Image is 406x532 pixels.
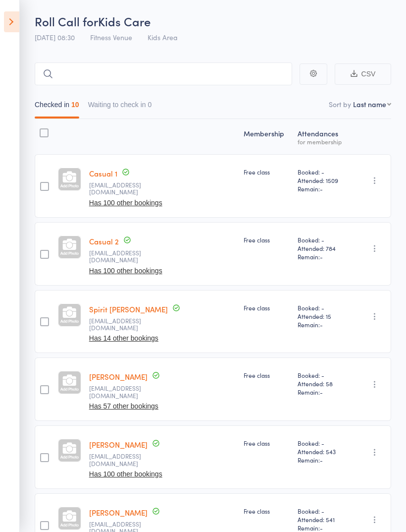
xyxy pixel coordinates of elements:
span: Attended: 541 [298,515,347,524]
input: Search by name [35,62,292,85]
span: Booked: - [298,236,347,244]
span: Remain: [298,388,347,396]
span: Kids Area [148,32,177,42]
span: Fitness Venue [90,32,132,42]
span: Attended: 784 [298,244,347,252]
span: - [320,456,323,464]
button: Has 100 other bookings [89,267,162,275]
span: Free class [244,168,270,176]
a: Casual 2 [89,236,119,246]
span: - [320,252,323,261]
small: kids@fitnessvenue.com.au [89,385,153,399]
button: Has 57 other bookings [89,402,158,410]
span: Booked: - [298,168,347,176]
span: Roll Call for [35,13,98,29]
a: [PERSON_NAME] [89,507,148,518]
div: for membership [298,138,347,145]
span: - [320,320,323,329]
div: 0 [148,101,152,109]
span: Booked: - [298,371,347,379]
button: CSV [335,63,391,85]
span: Free class [244,507,270,515]
span: [DATE] 08:30 [35,32,75,42]
span: - [320,388,323,396]
span: Attended: 1509 [298,176,347,184]
span: Remain: [298,252,347,261]
span: - [320,524,323,532]
small: kids@fitnessvenue.com.au [89,453,153,467]
a: [PERSON_NAME] [89,371,148,382]
button: Checked in10 [35,96,79,118]
span: Booked: - [298,507,347,515]
span: Attended: 58 [298,379,347,388]
small: kids@fitnessvenue.com.au [89,317,153,332]
span: Attended: 543 [298,447,347,456]
small: info@fitnessvenue.com.au [89,249,153,264]
a: Casual 1 [89,168,117,178]
button: Has 14 other bookings [89,334,158,342]
span: Remain: [298,456,347,464]
button: Has 100 other bookings [89,470,162,478]
div: Atten­dances [294,123,351,150]
span: Attended: 15 [298,312,347,320]
button: Has 100 other bookings [89,199,162,207]
small: info@fitnessvenue.com.au [89,181,153,196]
a: Spirit [PERSON_NAME] [89,304,168,314]
span: Free class [244,439,270,447]
span: Free class [244,236,270,244]
div: Last name [353,99,386,109]
span: Booked: - [298,303,347,312]
a: [PERSON_NAME] [89,439,148,450]
div: 10 [71,101,79,109]
span: Remain: [298,524,347,532]
label: Sort by [329,99,351,109]
span: Booked: - [298,439,347,447]
div: Membership [240,123,294,150]
span: Remain: [298,320,347,329]
span: Free class [244,371,270,379]
span: - [320,184,323,193]
button: Waiting to check in0 [88,96,152,118]
span: Free class [244,303,270,312]
span: Remain: [298,184,347,193]
span: Kids Care [98,13,151,29]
